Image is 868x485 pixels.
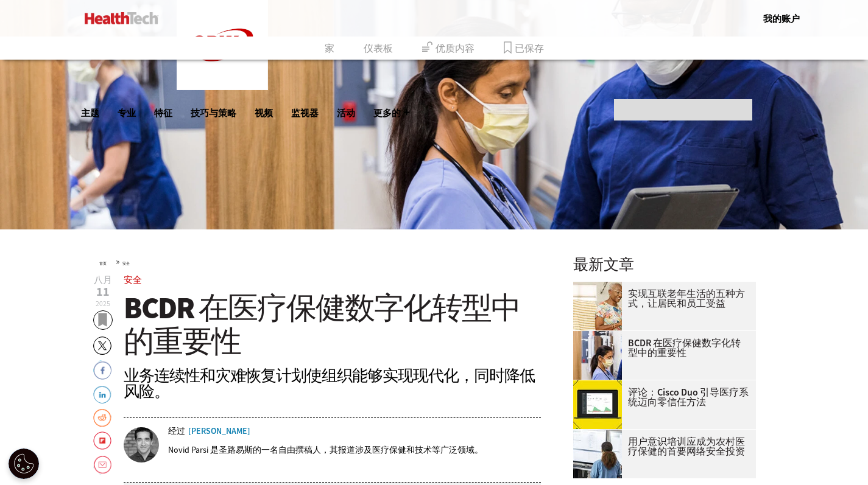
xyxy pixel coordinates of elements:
[573,282,628,291] a: 老年生活网络解决方案
[94,274,112,286] font: 八月
[124,288,520,361] font: BCDR 在医疗保健数字化转型中的重要性
[9,448,39,479] button: 打开偏好设置
[168,444,483,456] font: Novid Parsi 是圣路易斯的一名自由撰稿人，其报道涉及医疗保健和技术等广泛领域。
[188,427,250,436] a: [PERSON_NAME]
[573,331,628,341] a: 医生检查平板电脑
[81,107,99,118] font: 主题
[628,386,749,408] font: 评论：Cisco Duo 引导医疗系统迈向零信任方法
[124,274,142,286] a: 安全
[573,388,749,407] a: 评论：Cisco Duo 引导医疗系统迈向零信任方法
[573,331,622,380] img: 医生检查平板电脑
[763,13,800,24] font: 我的账户
[364,37,393,60] a: 仪表板
[168,425,185,437] font: 经过
[325,37,334,60] a: 家
[628,287,745,310] font: 实现互联老年生活的五种方式，让居民和员工受益
[116,255,119,268] font: »
[154,108,172,117] a: 特征
[325,42,334,54] font: 家
[154,107,172,118] font: 特征
[191,107,236,118] font: 技巧与策略
[177,80,268,93] a: 车辆碰撞险
[118,107,136,118] font: 专业
[628,435,745,458] font: 用户意识培训应成为农村医疗保健的首要网络安全投资
[573,282,622,330] img: 老年生活网络解决方案
[122,261,130,266] a: 安全
[573,380,622,429] img: 思科双核
[85,12,158,24] img: 家
[573,430,622,478] img: 医生们正在查看信息板
[291,108,319,117] a: 监视器
[99,261,107,266] a: 首页
[573,437,749,456] a: 用户意识培训应成为农村医疗保健的首要网络安全投资
[96,284,110,300] font: 11
[337,107,355,118] font: 活动
[191,108,236,117] a: 技巧与策略
[373,107,401,118] font: 更多的
[364,42,393,54] font: 仪表板
[436,42,475,54] font: 优质内容
[124,365,535,402] font: 业务连续性和灾难恢复计划使组织能够实现现代化，同时降低风险。
[573,338,749,358] a: BCDR 在医疗保健数字化转型中的重要性
[255,108,273,117] a: 视频
[255,107,273,118] font: 视频
[124,427,159,462] img: 诺维德·帕西
[573,254,634,274] font: 最新文章
[96,299,110,309] font: 2025
[628,337,741,359] font: BCDR 在医疗保健数字化转型中的重要性
[515,42,544,54] font: 已保存
[504,37,544,60] a: 已保存
[291,107,319,118] font: 监视器
[9,448,39,479] div: Cookie设置
[573,430,628,439] a: 医生们正在查看信息板
[188,425,250,437] font: [PERSON_NAME]
[573,380,628,390] a: 思科双核
[573,289,749,309] a: 实现互联老年生活的五种方式，让居民和员工受益
[337,108,355,117] a: 活动
[422,37,475,60] a: 优质内容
